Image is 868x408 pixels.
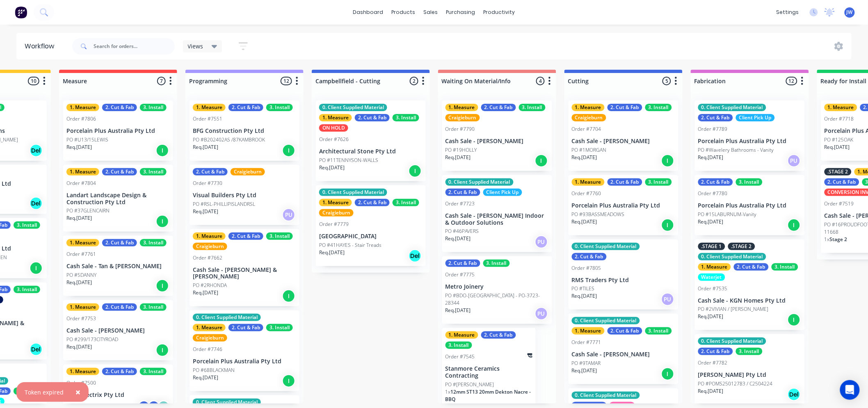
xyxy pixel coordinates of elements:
[102,168,137,176] div: 2. Cut & Fab
[319,136,349,143] div: Order #7626
[445,104,478,111] div: 1. Measure
[445,307,471,314] p: Req. [DATE]
[228,104,263,111] div: 2. Cut & Fab
[661,154,674,167] div: I
[572,154,597,161] p: Req. [DATE]
[102,303,137,311] div: 2. Cut & Fab
[645,327,672,335] div: 3. Install
[228,232,263,240] div: 2. Cut & Fab
[319,199,352,206] div: 1. Measure
[190,100,299,161] div: 1. Measure2. Cut & Fab3. InstallOrder #7551BFG Construction Pty LtdPO #B202402AS /87KAMBROOKReq.[...
[572,146,607,154] p: PO #1MORGAN
[193,104,226,111] div: 1. Measure
[393,114,419,121] div: 3. Install
[193,346,222,353] div: Order #7746
[67,382,89,402] button: Close
[445,283,549,290] p: Metro Joinery
[442,100,552,171] div: 1. Measure2. Cut & Fab3. InstallCraigieburnOrder #7790Cash Sale - [PERSON_NAME]PO #19HOLLYReq.[DA...
[445,114,480,121] div: Craigieburn
[193,267,296,280] p: Cash Sale - [PERSON_NAME] & [PERSON_NAME]
[445,178,514,186] div: 0. Client Supplied Material
[228,324,263,331] div: 2. Cut & Fab
[193,374,218,381] p: Req. [DATE]
[445,125,475,133] div: Order #7790
[572,317,640,324] div: 0. Client Supplied Material
[266,324,293,331] div: 3. Install
[445,388,531,403] span: 12mm ST13 20mm Dekton Nacre - BBQ
[698,297,802,304] p: Cash Sale - KGN Homes Pty Ltd
[66,379,96,387] div: Order #7500
[483,189,522,196] div: Client Pick Up
[30,197,43,210] div: Del
[282,208,295,221] div: PU
[788,388,801,401] div: Del
[825,168,852,176] div: .STAGE 2
[608,104,642,111] div: 2. Cut & Fab
[63,236,173,296] div: 1. Measure2. Cut & Fab3. InstallOrder #7761Cash Sale - Tan & [PERSON_NAME]PO #5DANNYReq.[DATE]I
[319,189,387,196] div: 0. Client Supplied Material
[825,178,859,186] div: 2. Cut & Fab
[569,175,678,235] div: 1. Measure2. Cut & Fab3. InstallOrder #7760Porcelain Plus Australia Pty LtdPO #93BASSMEADOWSReq.[...
[695,100,805,171] div: 0. Client Supplied Material2. Cut & FabClient Pick UpOrder #7789Porcelain Plus Australia Pty LtdP...
[608,178,642,186] div: 2. Cut & Fab
[409,164,422,178] div: I
[698,313,724,320] p: Req. [DATE]
[193,324,226,331] div: 1. Measure
[319,124,348,132] div: ON HOLD
[102,239,137,246] div: 2. Cut & Fab
[695,334,805,405] div: 0. Client Supplied Material2. Cut & Fab3. InstallOrder #7782[PERSON_NAME] Pty LtdPO #POMS25012783...
[825,236,830,243] span: 1 x
[66,251,96,258] div: Order #7761
[319,114,352,121] div: 1. Measure
[66,104,99,111] div: 1. Measure
[355,199,390,206] div: 2. Cut & Fab
[572,114,606,121] div: Craigieburn
[319,221,349,228] div: Order #7779
[445,260,480,267] div: 2. Cut & Fab
[572,285,595,292] p: PO #TILES
[569,239,678,310] div: 0. Client Supplied Material2. Cut & FabOrder #7805RMS Traders Pty LtdPO #TILESReq.[DATE]PU
[772,6,803,18] div: settings
[66,327,170,334] p: Cash Sale - [PERSON_NAME]
[569,100,678,171] div: 1. Measure2. Cut & Fab3. InstallCraigieburnOrder #7704Cash Sale - [PERSON_NAME]PO #1MORGANReq.[DA...
[75,386,80,398] span: ×
[14,221,40,229] div: 3. Install
[698,305,769,313] p: PO #2VIVIAN / [PERSON_NAME]
[188,42,203,50] span: Views
[94,38,175,55] input: Search for orders...
[25,388,64,397] div: Token expired
[445,138,549,145] p: Cash Sale - [PERSON_NAME]
[420,6,442,18] div: sales
[535,154,548,167] div: I
[193,201,255,208] p: PO #RSL-PHILLIPISLANDRSL
[349,6,388,18] a: dashboard
[409,249,422,262] div: Del
[282,289,295,303] div: I
[736,178,763,186] div: 3. Install
[695,175,805,235] div: 2. Cut & Fab3. InstallOrder #7780Porcelain Plus Australia Pty LtdPO #15LABURNUM-VanityReq.[DATE]I
[442,175,552,253] div: 0. Client Supplied Material2. Cut & FabClient Pick UpOrder #7723Cash Sale - [PERSON_NAME] Indoor ...
[788,154,801,167] div: PU
[572,218,597,226] p: Req. [DATE]
[698,372,802,378] p: [PERSON_NAME] Pty Ltd
[661,293,674,306] div: PU
[25,41,58,51] div: Workflow
[572,202,675,209] p: Porcelain Plus Australia Pty Ltd
[193,289,218,296] p: Req. [DATE]
[190,165,299,225] div: 2. Cut & FabCraigieburnOrder #7730Visual Builders Pty LtdPO #RSL-PHILLIPISLANDRSLReq.[DATE]PU
[698,178,733,186] div: 2. Cut & Fab
[63,100,173,161] div: 1. Measure2. Cut & Fab3. InstallOrder #7806Porcelain Plus Australia Pty LtdPO #U13/15LEWISReq.[DA...
[825,136,854,144] p: PO #125OAK
[14,286,40,293] div: 3. Install
[698,125,728,133] div: Order #7789
[572,264,601,272] div: Order #7805
[661,219,674,232] div: I
[319,209,354,217] div: Craigieburn
[445,228,479,235] p: PO #46PAVERS
[480,6,519,18] div: productivity
[193,399,261,406] div: 0. Client Supplied Material
[14,387,40,395] div: 3. Install
[66,368,99,375] div: 1. Measure
[445,292,549,307] p: PO #BDO-[GEOGRAPHIC_DATA] - PO-3723-28344
[695,239,805,331] div: .STAGE 1.STAGE 20. Client Supplied Material1. Measure2. Cut & Fab3. InstallWaterjetOrder #7535Cas...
